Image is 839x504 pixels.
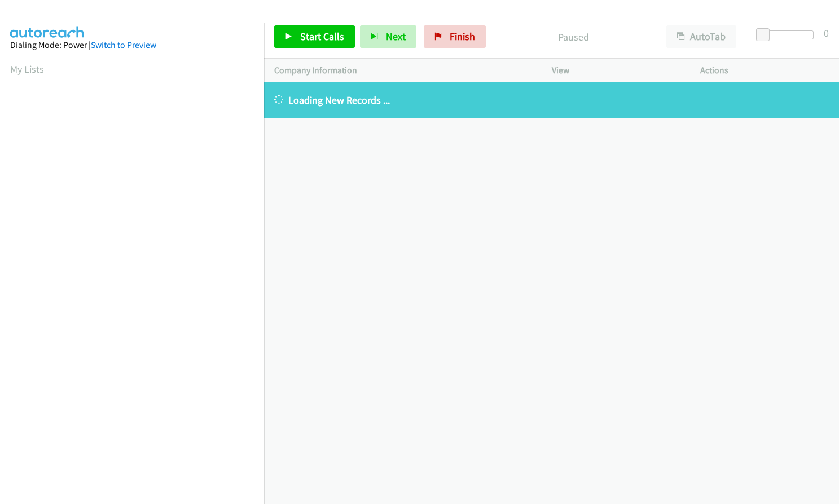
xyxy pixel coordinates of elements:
span: Start Calls [300,30,344,43]
button: AutoTab [666,25,736,48]
p: Actions [700,64,829,77]
span: Finish [450,30,475,43]
div: 0 [824,25,829,41]
p: Company Information [274,64,531,77]
div: Dialing Mode: Power | [10,38,254,52]
span: Next [386,30,406,43]
a: Switch to Preview [91,39,156,50]
p: View [552,64,680,77]
a: Finish [424,25,486,48]
button: Next [360,25,416,48]
a: Start Calls [274,25,355,48]
div: Delay between calls (in seconds) [762,30,814,39]
p: Loading New Records ... [274,92,829,108]
p: Paused [501,29,646,45]
a: My Lists [10,63,44,76]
